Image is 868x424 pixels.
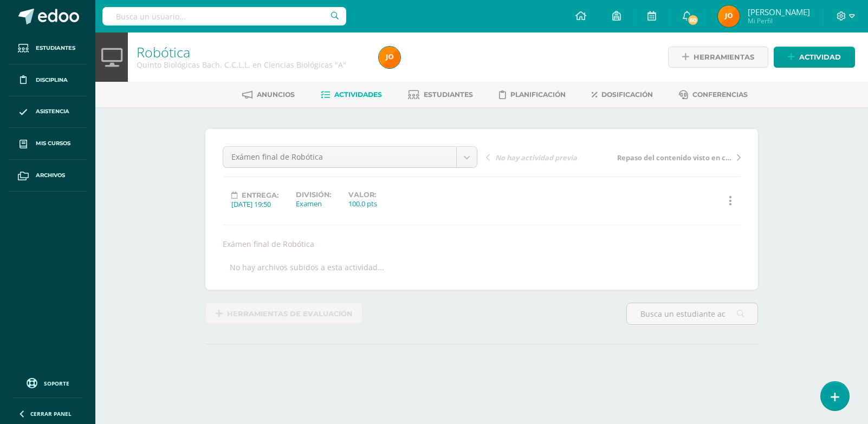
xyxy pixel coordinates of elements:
label: División: [296,191,331,199]
span: Anuncios [257,90,295,99]
label: Valor: [348,191,377,199]
span: Archivos [36,171,65,180]
span: Mis cursos [36,139,70,148]
a: Asistencia [9,96,87,128]
span: Mi Perfil [748,16,810,25]
img: 0c788b9bcd4f76da369275594a3c6751.png [718,5,740,27]
a: Disciplina [9,64,87,96]
h1: Robótica [137,44,366,60]
span: Estudiantes [36,44,75,53]
div: 100.0 pts [348,199,377,208]
a: Estudiantes [408,86,473,103]
span: [PERSON_NAME] [748,6,810,17]
span: Conferencias [692,90,748,99]
div: [DATE] 19:50 [231,199,278,209]
a: Anuncios [242,86,295,103]
span: No hay actividad previa [495,153,577,162]
a: Dosificación [592,86,653,103]
span: Estudiantes [424,90,473,99]
a: Planificación [499,86,566,103]
div: No hay archivos subidos a esta actividad... [230,262,384,272]
img: 0c788b9bcd4f76da369275594a3c6751.png [379,47,400,68]
div: Quinto Biológicas Bach. C.C.L.L. en Ciencias Biológicas 'A' [137,60,366,70]
span: Dosificación [601,90,653,99]
input: Busca un estudiante aquí... [627,303,757,324]
a: Herramientas [668,47,768,68]
span: Herramientas [694,47,754,67]
span: Actividad [799,47,841,67]
span: 60 [687,14,699,26]
span: Entrega: [242,191,278,199]
a: Actividad [774,47,855,68]
input: Busca un usuario... [102,7,346,25]
a: Conferencias [679,86,748,103]
a: Mis cursos [9,128,87,160]
span: Repaso del contenido visto en clase. [617,153,732,162]
a: Estudiantes [9,32,87,64]
a: Actividades [321,86,382,103]
a: Soporte [13,375,82,390]
span: Asistencia [36,107,69,116]
a: Robótica [137,43,190,61]
div: Examen [296,199,331,208]
span: Disciplina [36,76,68,84]
span: Planificación [510,90,566,99]
span: Exámen final de Robótica [231,147,448,167]
a: Archivos [9,160,87,192]
span: Soporte [44,380,69,387]
span: Actividades [334,90,382,99]
div: Exámen final de Robótica [218,239,745,249]
a: Repaso del contenido visto en clase. [613,152,741,162]
span: Cerrar panel [30,410,72,418]
span: Herramientas de evaluación [227,304,353,324]
a: Exámen final de Robótica [223,147,477,167]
